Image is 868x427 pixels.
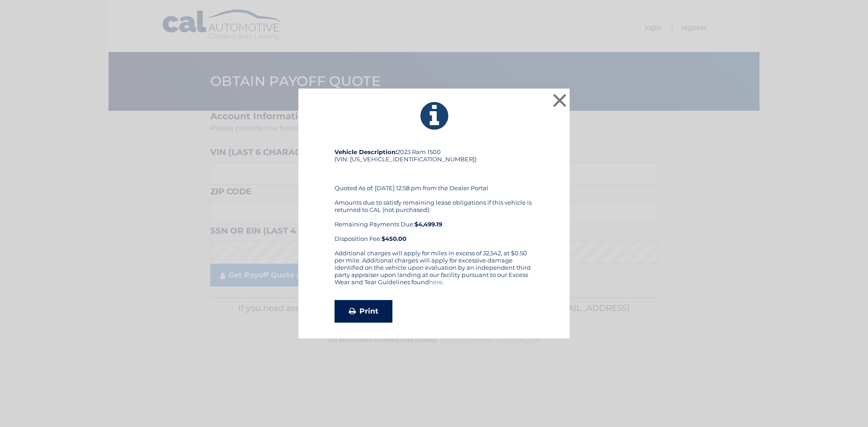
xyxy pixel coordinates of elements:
strong: $450.00 [382,235,406,242]
button: × [551,91,569,109]
a: here [429,278,443,286]
div: 2023 Ram 1500 (VIN: [US_VEHICLE_IDENTIFICATION_NUMBER]) Quoted As of: [DATE] 12:58 pm from the De... [335,148,533,249]
a: Print [335,300,392,323]
div: Additional charges will apply for miles in excess of 32,542, at $0.50 per mile. Additional charge... [335,249,533,293]
b: $4,499.19 [415,221,442,228]
div: Amounts due to satisfy remaining lease obligations if this vehicle is returned to CAL (not purcha... [335,199,533,242]
strong: Vehicle Description: [335,148,397,155]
